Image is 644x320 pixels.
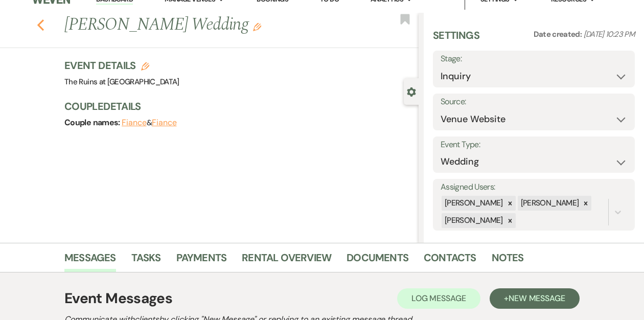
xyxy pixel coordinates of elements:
button: +New Message [490,288,580,309]
span: Log Message [411,293,466,304]
a: Tasks [131,249,161,272]
label: Assigned Users: [441,180,627,195]
button: Edit [253,22,261,31]
button: Fiance [152,119,177,127]
a: Contacts [424,249,476,272]
a: Payments [176,249,227,272]
a: Messages [64,249,116,272]
h3: Couple Details [64,99,408,113]
a: Documents [347,249,408,272]
div: [PERSON_NAME] [442,196,504,211]
h1: [PERSON_NAME] Wedding [64,13,343,37]
h1: Event Messages [64,288,172,309]
div: [PERSON_NAME] [442,213,504,228]
a: Rental Overview [242,249,331,272]
label: Event Type: [441,138,627,152]
span: The Ruins at [GEOGRAPHIC_DATA] [64,77,179,87]
span: Date created: [534,29,584,39]
span: Couple names: [64,117,122,128]
h3: Event Details [64,58,179,73]
a: Notes [492,249,524,272]
span: New Message [509,293,565,304]
span: [DATE] 10:23 PM [584,29,635,39]
div: [PERSON_NAME] [518,196,581,211]
button: Log Message [397,288,480,309]
label: Stage: [441,52,627,66]
button: Close lead details [407,86,416,96]
span: & [122,118,176,128]
button: Fiance [122,119,147,127]
h3: Settings [433,28,479,51]
label: Source: [441,95,627,109]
